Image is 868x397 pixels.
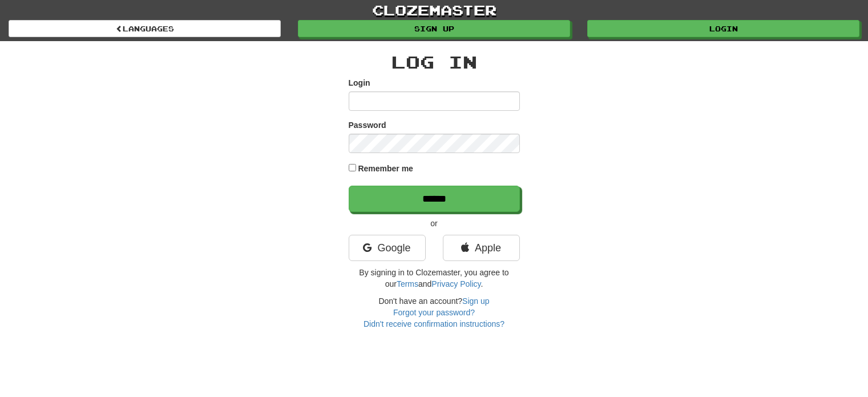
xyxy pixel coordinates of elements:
a: Sign up [462,296,489,306]
a: Didn't receive confirmation instructions? [364,319,504,328]
label: Login [349,77,370,89]
p: By signing in to Clozemaster, you agree to our and . [349,267,520,290]
a: Sign up [298,20,570,37]
label: Password [349,119,386,131]
a: Login [587,20,859,37]
a: Apple [443,235,520,261]
label: Remember me [358,163,413,174]
div: Don't have an account? [349,295,520,330]
h2: Log In [349,53,520,71]
a: Terms [397,279,418,288]
a: Google [349,235,426,261]
p: or [349,218,520,229]
a: Languages [9,20,281,37]
a: Privacy Policy [431,279,481,288]
a: Forgot your password? [393,308,475,317]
